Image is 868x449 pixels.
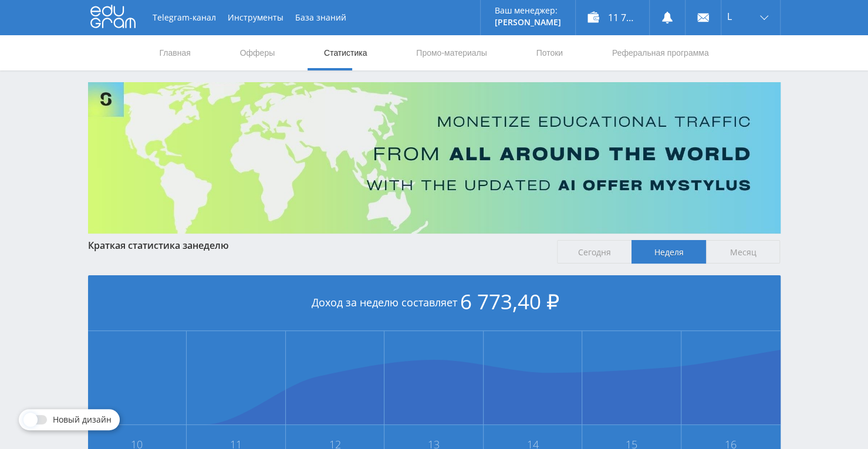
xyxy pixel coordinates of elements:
span: 15 [583,440,680,449]
span: 6 773,40 ₽ [460,288,559,315]
span: неделю [192,239,229,252]
p: [PERSON_NAME] [495,18,561,27]
a: Реферальная программа [611,35,710,70]
span: 12 [286,440,384,449]
a: Потоки [535,35,564,70]
p: Ваш менеджер: [495,6,561,15]
a: Промо-материалы [415,35,488,70]
div: Краткая статистика за [88,240,546,251]
img: Banner [88,82,781,234]
span: Неделя [631,240,706,264]
a: Главная [158,35,192,70]
span: L [727,12,732,21]
div: Доход за неделю составляет [88,275,781,331]
span: 10 [89,440,186,449]
a: Статистика [323,35,369,70]
span: Новый дизайн [53,415,112,424]
span: 11 [187,440,285,449]
span: Месяц [706,240,781,264]
span: Сегодня [557,240,631,264]
span: 14 [484,440,582,449]
span: 16 [682,440,780,449]
a: Офферы [239,35,276,70]
span: 13 [385,440,482,449]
